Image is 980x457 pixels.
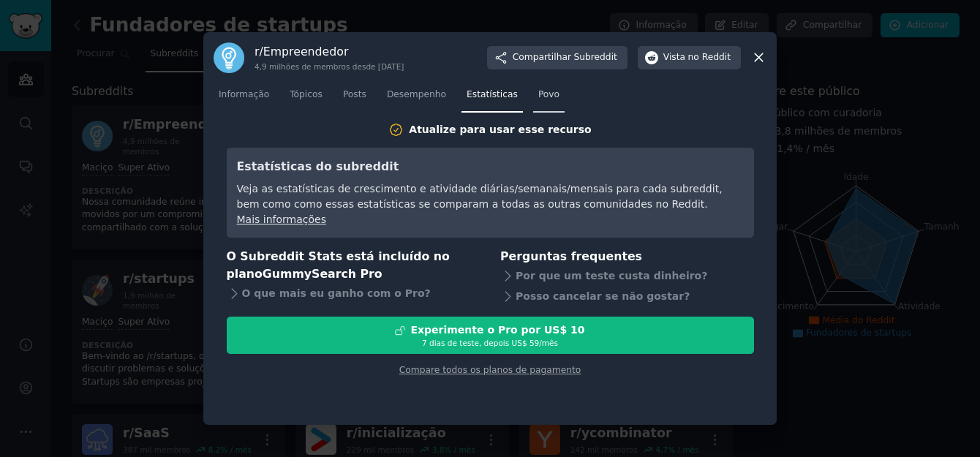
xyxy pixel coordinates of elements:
[227,248,480,284] h3: O Subreddit Stats está incluído no plano
[399,365,581,375] a: Compare todos os planos de pagamento
[487,46,627,69] button: CompartilharSubreddit
[219,88,269,102] span: Informação
[387,88,446,102] span: Desempenho
[516,268,707,284] font: Por que um teste custa dinheiro?
[214,83,274,113] a: Informação
[382,83,451,113] a: Desempenho
[516,289,690,304] font: Posso cancelar se não gostar?
[284,83,328,113] a: Tópicos
[237,214,326,225] a: Mais informações
[533,83,565,113] a: Povo
[214,42,244,73] img: Empresário
[513,51,571,64] font: Compartilhar
[409,122,591,137] div: Atualize para usar esse recurso
[638,46,741,69] button: Vistano Reddit
[663,51,685,64] font: Vista
[461,83,523,113] a: Estatísticas
[538,88,559,102] span: Povo
[467,88,518,102] span: Estatísticas
[227,338,753,348] div: 7 dias de teste, depois US$ 59/mês
[255,44,404,59] h3: r/Empreendedor
[290,88,323,102] span: Tópicos
[255,61,404,72] div: 4,9 milhões de membros desde [DATE]
[688,51,731,64] span: no Reddit
[410,322,584,338] div: Experimente o Pro por US$ 10
[237,158,744,176] h3: Estatísticas do subreddit
[338,83,372,113] a: Posts
[242,286,431,301] font: O que mais eu ganho com o Pro?
[573,51,617,64] span: Subreddit
[237,181,744,212] div: Veja as estatísticas de crescimento e atividade diárias/semanais/mensais para cada subreddit, bem...
[263,267,382,281] span: GummySearch Pro
[227,317,754,354] button: Experimente o Pro por US$ 107 dias de teste, depois US$ 59/mês
[343,88,366,102] span: Posts
[500,248,754,266] h3: Perguntas frequentes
